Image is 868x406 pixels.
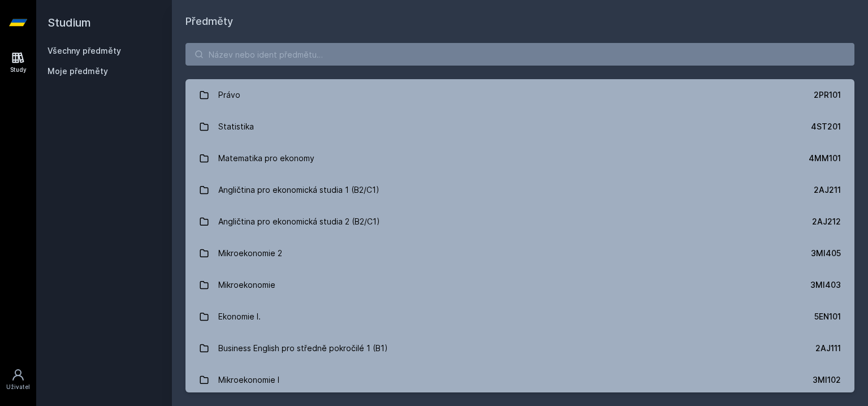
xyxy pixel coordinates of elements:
a: Uživatel [2,362,34,397]
div: 2AJ111 [815,343,841,354]
a: Business English pro středně pokročilé 1 (B1) 2AJ111 [185,332,854,364]
div: Angličtina pro ekonomická studia 1 (B2/C1) [218,179,379,201]
div: Study [10,66,27,74]
div: Statistika [218,115,254,138]
a: Study [2,45,34,80]
span: Moje předměty [47,66,108,77]
div: Angličtina pro ekonomická studia 2 (B2/C1) [218,210,380,233]
div: Matematika pro ekonomy [218,147,314,170]
div: 2AJ212 [812,216,841,227]
div: 3MI403 [810,279,841,291]
h1: Předměty [185,14,854,29]
div: 5EN101 [814,311,841,322]
a: Angličtina pro ekonomická studia 1 (B2/C1) 2AJ211 [185,174,854,206]
div: 3MI405 [811,248,841,259]
input: Název nebo ident předmětu… [185,43,854,66]
div: Ekonomie I. [218,305,261,328]
div: 4MM101 [809,153,841,164]
a: Statistika 4ST201 [185,111,854,142]
a: Všechny předměty [47,46,121,55]
a: Mikroekonomie 2 3MI405 [185,237,854,269]
a: Právo 2PR101 [185,79,854,111]
a: Matematika pro ekonomy 4MM101 [185,142,854,174]
div: 4ST201 [811,121,841,132]
div: Mikroekonomie I [218,369,279,391]
a: Ekonomie I. 5EN101 [185,301,854,332]
div: Uživatel [6,383,30,391]
a: Mikroekonomie I 3MI102 [185,364,854,396]
div: 2AJ211 [814,184,841,196]
a: Angličtina pro ekonomická studia 2 (B2/C1) 2AJ212 [185,206,854,237]
a: Mikroekonomie 3MI403 [185,269,854,301]
div: Mikroekonomie [218,274,275,296]
div: Právo [218,84,240,106]
div: Mikroekonomie 2 [218,242,282,265]
div: 3MI102 [813,374,841,386]
div: 2PR101 [814,89,841,101]
div: Business English pro středně pokročilé 1 (B1) [218,337,388,360]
